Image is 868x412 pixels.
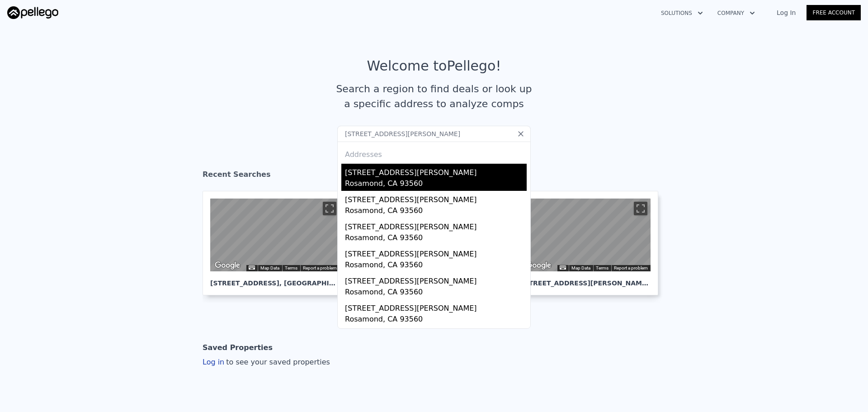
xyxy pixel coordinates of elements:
[521,271,651,288] div: [STREET_ADDRESS][PERSON_NAME] , [GEOGRAPHIC_DATA]
[210,271,340,288] div: [STREET_ADDRESS] , [GEOGRAPHIC_DATA]
[345,178,527,191] div: Rosamond, CA 93560
[210,199,340,271] div: Map
[634,202,647,215] button: Toggle fullscreen view
[524,260,553,271] img: Google
[807,5,861,20] a: Free Account
[345,272,527,287] div: [STREET_ADDRESS][PERSON_NAME]
[560,265,566,270] button: Keyboard shortcuts
[521,199,651,271] div: Street View
[345,232,527,245] div: Rosamond, CA 93560
[337,126,531,142] input: Search an address or region...
[345,327,527,341] div: [STREET_ADDRESS][PERSON_NAME]
[614,265,648,270] a: Report a problem
[212,260,242,271] a: Open this area in Google Maps (opens a new window)
[249,265,255,270] button: Keyboard shortcuts
[596,265,609,270] a: Terms (opens in new tab)
[766,8,807,17] a: Log In
[345,218,527,232] div: [STREET_ADDRESS][PERSON_NAME]
[345,191,527,205] div: [STREET_ADDRESS][PERSON_NAME]
[341,142,527,164] div: Addresses
[345,299,527,314] div: [STREET_ADDRESS][PERSON_NAME]
[521,199,651,271] div: Map
[224,358,330,366] span: to see your saved properties
[345,164,527,178] div: [STREET_ADDRESS][PERSON_NAME]
[212,260,242,271] img: Google
[203,357,330,368] div: Log in
[210,199,340,271] div: Street View
[367,58,501,74] div: Welcome to Pellego !
[203,191,354,295] a: Map [STREET_ADDRESS], [GEOGRAPHIC_DATA]
[203,162,665,191] div: Recent Searches
[203,339,273,357] div: Saved Properties
[345,314,527,327] div: Rosamond, CA 93560
[345,287,527,299] div: Rosamond, CA 93560
[285,265,297,270] a: Terms (opens in new tab)
[303,265,337,270] a: Report a problem
[323,202,336,215] button: Toggle fullscreen view
[654,5,710,21] button: Solutions
[514,191,665,295] a: Map [STREET_ADDRESS][PERSON_NAME], [GEOGRAPHIC_DATA]
[345,260,527,272] div: Rosamond, CA 93560
[7,6,58,19] img: Pellego
[260,265,279,271] button: Map Data
[333,81,535,111] div: Search a region to find deals or look up a specific address to analyze comps
[524,260,553,271] a: Open this area in Google Maps (opens a new window)
[345,245,527,260] div: [STREET_ADDRESS][PERSON_NAME]
[710,5,762,21] button: Company
[345,205,527,218] div: Rosamond, CA 93560
[571,265,590,271] button: Map Data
